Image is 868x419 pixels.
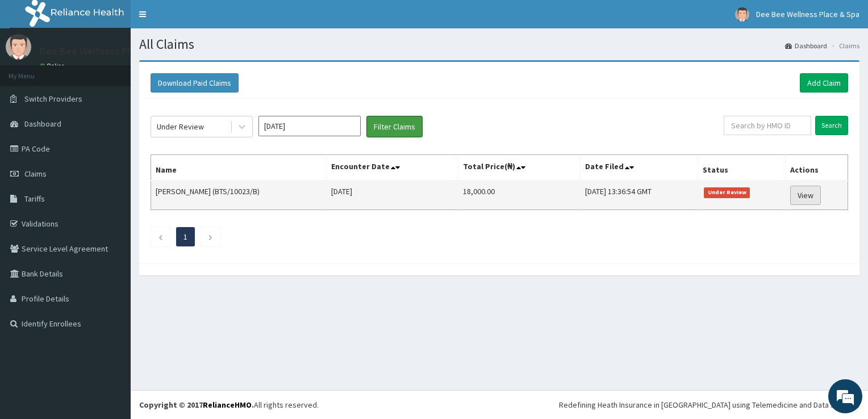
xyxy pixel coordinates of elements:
span: Claims [24,169,47,179]
div: Redefining Heath Insurance in [GEOGRAPHIC_DATA] using Telemedicine and Data Science! [559,399,859,410]
input: Select Month and Year [258,116,361,136]
strong: Copyright © 2017 . [139,400,254,410]
a: Add Claim [800,73,848,93]
td: [PERSON_NAME] (BTS/10023/B) [151,181,327,210]
footer: All rights reserved. [131,390,868,419]
td: 18,000.00 [458,181,581,210]
td: [DATE] 13:36:54 GMT [581,181,698,210]
td: [DATE] [327,181,458,210]
button: Download Paid Claims [151,73,239,93]
a: RelianceHMO [203,400,252,410]
span: Under Review [704,187,750,198]
li: Claims [828,41,859,51]
th: Date Filed [581,155,698,181]
a: Next page [208,232,213,242]
button: Filter Claims [366,116,423,137]
th: Name [151,155,327,181]
th: Actions [786,155,848,181]
th: Status [698,155,786,181]
span: Switch Providers [24,94,82,104]
span: Dashboard [24,119,61,129]
input: Search by HMO ID [724,116,811,135]
h1: All Claims [139,37,859,52]
div: Under Review [157,121,204,132]
input: Search [815,116,848,135]
span: Dee Bee Wellness Place & Spa [756,9,859,19]
span: Tariffs [24,194,45,204]
img: User Image [6,34,31,60]
a: Online [40,62,67,70]
th: Encounter Date [327,155,458,181]
th: Total Price(₦) [458,155,581,181]
a: Previous page [158,232,163,242]
a: Dashboard [785,41,827,51]
img: User Image [735,7,749,22]
a: Page 1 is your current page [183,232,187,242]
a: View [790,186,821,205]
p: Dee Bee Wellness Place & Spa [40,46,174,56]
